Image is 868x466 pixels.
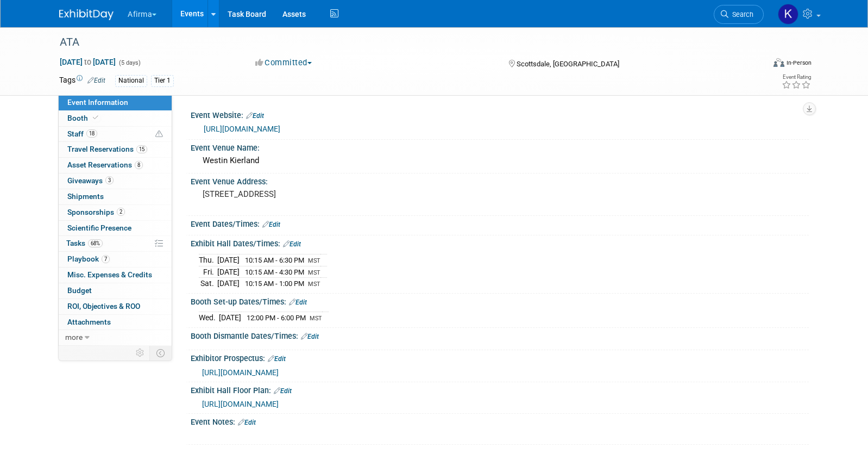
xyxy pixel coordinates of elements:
span: 15 [136,145,147,153]
span: Event Information [67,98,128,107]
span: to [83,58,93,66]
td: Wed. [199,312,219,324]
span: Staff [67,129,97,138]
a: Edit [274,387,292,395]
span: Scientific Presence [67,223,131,232]
div: Exhibit Hall Floor Plan: [191,382,809,396]
span: 3 [105,176,114,184]
a: Travel Reservations15 [59,142,172,157]
span: Misc. Expenses & Credits [67,270,152,279]
td: [DATE] [219,312,241,324]
span: MST [308,281,320,288]
td: Sat. [199,278,217,289]
span: Playbook [67,254,110,263]
span: Asset Reservations [67,160,143,169]
a: Misc. Expenses & Credits [59,268,172,283]
a: Shipments [59,189,172,204]
span: 68% [88,239,103,247]
a: Giveaways3 [59,173,172,189]
button: Committed [251,57,316,69]
a: Edit [283,240,301,248]
a: Event Information [59,95,172,110]
span: 10:15 AM - 6:30 PM [245,256,304,264]
a: Edit [262,221,280,228]
td: [DATE] [217,254,240,266]
span: MST [308,257,320,264]
span: Tasks [66,239,103,247]
span: Giveaways [67,176,114,185]
div: Event Venue Name: [191,140,809,153]
div: Booth Set-up Dates/Times: [191,294,809,308]
span: Potential Scheduling Conflict -- at least one attendee is tagged in another overlapping event. [155,129,163,139]
img: Format-Inperson.png [773,58,784,67]
pre: [STREET_ADDRESS] [203,189,436,199]
div: Event Format [700,57,812,73]
span: 10:15 AM - 4:30 PM [245,268,304,276]
span: (5 days) [118,59,141,66]
span: ROI, Objectives & ROO [67,302,140,310]
span: 7 [102,255,110,263]
a: Sponsorships2 [59,205,172,220]
div: National [115,75,147,86]
div: Event Rating [782,74,811,80]
span: [DATE] [DATE] [59,57,116,67]
i: Booth reservation complete [93,115,98,121]
a: Edit [268,355,286,363]
div: Booth Dismantle Dates/Times: [191,328,809,342]
a: Asset Reservations8 [59,158,172,173]
a: Staff18 [59,127,172,142]
span: MST [308,269,320,276]
td: Fri. [199,266,217,278]
div: Event Website: [191,107,809,121]
div: Event Dates/Times: [191,216,809,230]
a: [URL][DOMAIN_NAME] [202,368,279,377]
img: ExhibitDay [59,9,114,20]
span: 2 [117,208,125,216]
div: ATA [56,33,747,52]
td: Toggle Event Tabs [150,346,172,360]
td: [DATE] [217,278,240,289]
td: Tags [59,74,105,87]
a: Edit [238,419,256,426]
span: 8 [135,161,143,169]
img: Keirsten Davis [778,4,798,24]
td: Thu. [199,254,217,266]
a: [URL][DOMAIN_NAME] [202,400,279,408]
td: [DATE] [217,266,240,278]
span: Shipments [67,192,104,201]
span: 18 [86,129,97,138]
a: Edit [246,112,264,120]
a: more [59,330,172,345]
div: Event Notes: [191,414,809,428]
a: Scientific Presence [59,221,172,236]
span: MST [310,315,322,322]
span: 12:00 PM - 6:00 PM [247,314,306,322]
span: more [65,333,83,341]
div: Westin Kierland [199,152,801,169]
a: Edit [87,77,105,84]
span: Attachments [67,318,111,326]
a: Attachments [59,315,172,330]
a: Edit [289,299,307,306]
td: Personalize Event Tab Strip [131,346,150,360]
a: Playbook7 [59,252,172,267]
a: ROI, Objectives & ROO [59,299,172,314]
div: In-Person [786,59,812,67]
a: Budget [59,283,172,299]
span: Budget [67,286,92,295]
div: Event Venue Address: [191,173,809,187]
a: Edit [301,333,319,340]
a: Search [714,5,764,24]
span: Travel Reservations [67,145,147,153]
a: [URL][DOMAIN_NAME] [204,125,280,133]
span: 10:15 AM - 1:00 PM [245,279,304,288]
span: Search [728,10,753,18]
span: Scottsdale, [GEOGRAPHIC_DATA] [517,60,619,68]
span: Booth [67,114,100,122]
span: Sponsorships [67,208,125,216]
div: Exhibit Hall Dates/Times: [191,235,809,250]
div: Tier 1 [151,75,174,86]
a: Tasks68% [59,236,172,251]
